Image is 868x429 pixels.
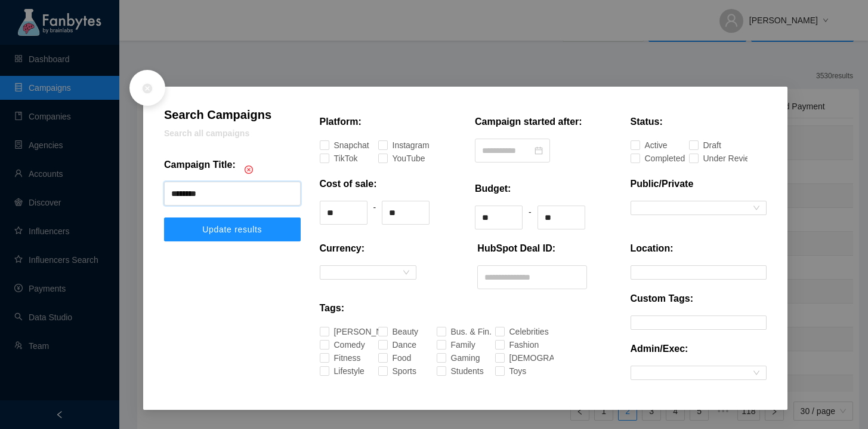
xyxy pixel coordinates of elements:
div: Under Review [703,152,721,165]
div: - [529,206,532,229]
p: Cost of sale: [320,177,377,191]
span: close-circle [245,166,253,174]
p: Currency: [320,241,365,256]
div: Fashion [509,338,520,351]
p: Custom Tags: [631,292,693,306]
div: [PERSON_NAME] [334,325,357,338]
div: [DEMOGRAPHIC_DATA] [509,351,540,364]
div: Gaming [451,351,461,364]
div: Snapchat [334,139,346,152]
div: Lifestyle [334,364,344,378]
div: Food [393,351,399,364]
p: Budget: [475,182,511,196]
p: Location: [631,241,674,256]
div: Draft [703,139,709,152]
div: Celebrities [509,325,523,338]
div: Family [451,338,459,351]
div: Toys [509,364,515,378]
p: Campaign Title: [164,158,236,172]
p: Public/Private [631,177,694,191]
div: Completed [645,152,659,165]
p: Tags: [320,301,344,315]
span: Update results [202,225,262,234]
div: Bus. & Fin. [451,325,465,338]
div: Sports [393,364,400,378]
div: TikTok [334,152,342,165]
p: Platform: [320,115,362,129]
p: Search all campaigns [164,127,301,140]
div: Instagram [393,139,405,152]
div: - [373,201,376,225]
div: YouTube [393,152,403,165]
span: close-circle [141,82,153,94]
button: Update results [164,217,301,241]
div: Fitness [334,351,343,364]
p: HubSpot Deal ID: [477,241,555,256]
div: Active [645,139,653,152]
p: Status: [631,115,663,129]
div: Beauty [393,325,401,338]
div: Students [451,364,462,378]
div: Dance [393,338,400,351]
div: Comedy [334,338,344,351]
p: Admin/Exec: [631,342,688,356]
p: Campaign started after: [475,115,582,129]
